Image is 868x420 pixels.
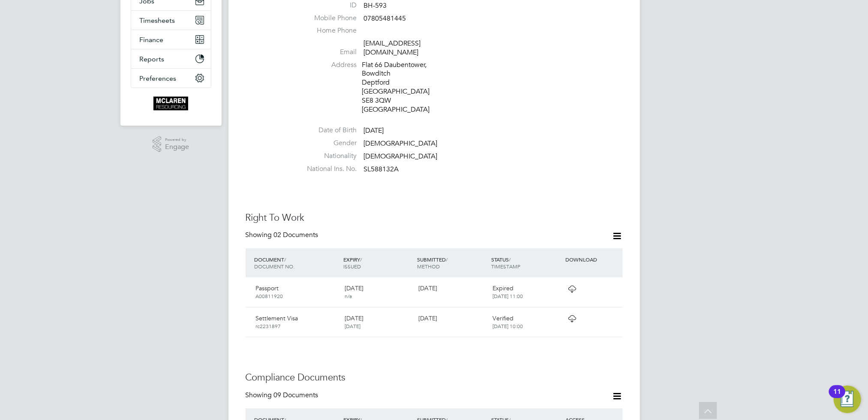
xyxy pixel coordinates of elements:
label: Gender [297,139,357,148]
span: / [446,256,448,263]
label: Email [297,48,357,57]
div: 11 [833,392,841,403]
label: Home Phone [297,26,357,35]
div: DOWNLOAD [563,252,622,267]
span: [DATE] 10:00 [493,323,523,329]
div: Showing [246,231,320,240]
span: / [509,256,511,263]
span: METHOD [417,263,440,270]
span: 09 Documents [274,391,318,399]
div: [DATE] [415,311,490,326]
div: SUBMITTED [415,252,490,274]
a: Powered byEngage [153,136,189,152]
span: Expired [493,284,514,292]
div: [DATE] [341,311,415,333]
span: / [360,256,362,263]
div: [DATE] [341,281,415,303]
span: 07805481445 [364,14,406,23]
span: n/a [345,292,352,299]
span: SL588132A [364,165,399,173]
label: ID [297,1,357,10]
span: ISSUED [343,263,361,270]
div: EXPIRY [341,252,415,274]
button: Preferences [131,69,211,88]
div: DOCUMENT [252,252,341,274]
span: [DATE] 11:00 [493,292,523,299]
span: Preferences [140,74,177,82]
span: Reports [140,55,165,63]
h3: Right To Work [246,212,623,224]
img: mclaren-logo-retina.png [153,97,188,110]
div: Showing [246,391,320,400]
span: Finance [140,36,164,44]
span: 02 Documents [274,231,318,239]
span: / [285,256,286,263]
div: Passport [252,281,341,303]
span: TIMESTAMP [491,263,520,270]
span: BH-593 [364,1,387,10]
a: Go to home page [131,97,211,110]
label: Address [297,61,357,70]
label: National Ins. No. [297,164,357,173]
span: Powered by [165,136,189,143]
label: Date of Birth [297,126,357,135]
label: Nationality [297,152,357,161]
span: [DEMOGRAPHIC_DATA] [364,152,438,161]
span: Verified [493,314,514,322]
span: A00811920 [256,292,283,299]
button: Finance [131,30,211,49]
div: STATUS [489,252,563,274]
button: Reports [131,49,211,68]
div: Flat 66 Daubentower, Bowditch Deptford [GEOGRAPHIC_DATA] SE8 3QW [GEOGRAPHIC_DATA] [362,61,444,114]
label: Mobile Phone [297,14,357,23]
button: Open Resource Center, 11 new notifications [834,386,861,413]
span: [DATE] [364,127,384,135]
a: [EMAIL_ADDRESS][DOMAIN_NAME] [364,39,421,57]
span: Timesheets [140,16,175,24]
span: [DATE] [345,323,360,329]
button: Timesheets [131,11,211,30]
span: Engage [165,143,189,151]
span: [DEMOGRAPHIC_DATA] [364,139,438,148]
div: [DATE] [415,281,490,295]
h3: Compliance Documents [246,371,623,384]
span: rc2231897 [256,323,281,329]
span: DOCUMENT NO. [255,263,295,270]
div: Settlement Visa [252,311,341,333]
